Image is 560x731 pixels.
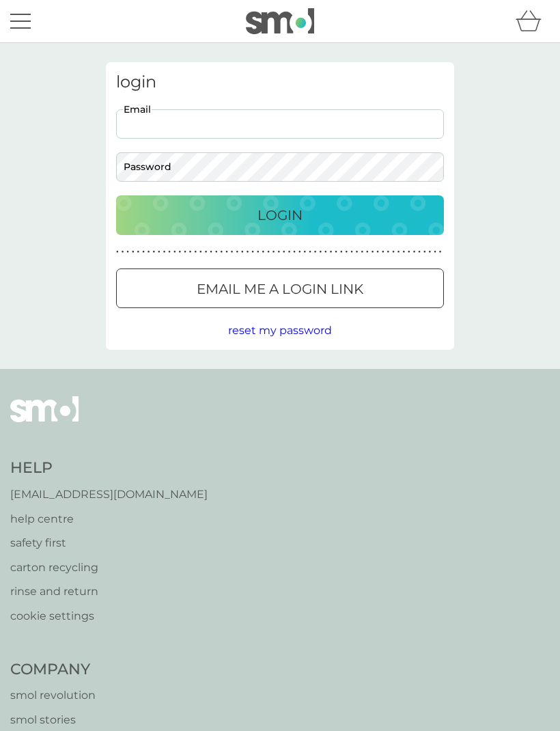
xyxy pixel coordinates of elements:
p: ● [283,249,285,256]
p: ● [205,249,208,256]
p: ● [376,249,379,256]
a: rinse and return [10,583,208,601]
p: ● [340,249,343,256]
p: ● [179,249,182,256]
a: help centre [10,510,208,528]
p: ● [163,249,166,256]
p: ● [330,249,333,256]
img: smol [10,396,79,443]
button: menu [10,8,31,34]
p: ● [189,249,192,256]
p: ● [262,249,265,256]
h4: Company [10,659,156,680]
p: ● [126,249,129,256]
p: ● [184,249,186,256]
p: ● [158,249,160,256]
p: ● [366,249,369,256]
p: ● [152,249,155,256]
a: carton recycling [10,559,208,577]
p: ● [346,249,348,256]
p: ● [288,249,291,256]
p: ● [382,249,384,256]
p: ● [122,249,124,256]
p: ● [423,249,426,256]
p: ● [210,249,212,256]
img: smol [246,8,314,34]
a: safety first [10,534,208,552]
a: [EMAIL_ADDRESS][DOMAIN_NAME] [10,486,208,504]
p: ● [304,249,307,256]
p: ● [168,249,171,256]
p: ● [309,249,311,256]
p: ● [199,249,202,256]
p: ● [132,249,135,256]
span: reset my password [228,324,332,337]
p: ● [236,249,238,256]
p: ● [247,249,249,256]
p: ● [277,249,280,256]
p: ● [439,249,442,256]
p: ● [241,249,244,256]
p: ● [293,249,296,256]
p: ● [221,249,223,256]
button: reset my password [228,322,332,340]
p: ● [215,249,218,256]
p: ● [194,249,197,256]
p: Login [257,204,303,226]
div: basket [516,8,550,35]
p: ● [356,249,359,256]
p: ● [387,249,390,256]
p: ● [251,249,254,256]
p: ● [319,249,322,256]
p: ● [225,249,228,256]
button: Email me a login link [116,268,444,308]
p: ● [429,249,432,256]
p: ● [173,249,176,256]
p: ● [335,249,337,256]
p: ● [350,249,353,256]
p: ● [116,249,119,256]
p: ● [372,249,374,256]
p: ● [413,249,416,256]
p: ● [272,249,275,256]
p: ● [397,249,400,256]
button: Login [116,195,444,235]
p: ● [418,249,421,256]
p: ● [298,249,301,256]
p: ● [314,249,317,256]
p: ● [137,249,140,256]
p: ● [267,249,270,256]
p: ● [142,249,145,256]
p: Email me a login link [197,278,363,300]
p: ● [148,249,150,256]
p: ● [257,249,260,256]
p: ● [408,249,410,256]
p: ● [434,249,436,256]
p: ● [361,249,363,256]
h4: Help [10,458,208,479]
h3: login [116,72,444,92]
a: smol revolution [10,687,156,704]
p: ● [324,249,327,256]
a: smol stories [10,711,156,729]
a: cookie settings [10,607,208,625]
p: ● [392,249,395,256]
p: ● [231,249,234,256]
p: ● [402,249,405,256]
